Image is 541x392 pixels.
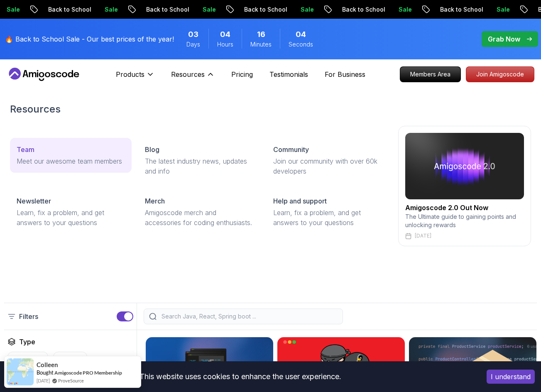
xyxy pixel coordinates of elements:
[116,69,144,79] p: Products
[7,358,34,385] img: provesource social proof notification image
[145,156,253,176] p: The latest industry news, updates and info
[17,208,125,228] p: Learn, fix a problem, and get answers to your questions
[308,5,364,14] p: Back to School
[462,5,489,14] p: Sale
[266,5,293,14] p: Sale
[19,337,35,347] h2: Type
[269,69,308,79] a: Testimonials
[466,66,534,82] a: Join Amigoscode
[145,145,159,154] p: Blog
[58,377,84,384] a: ProveSource
[14,5,70,14] p: Back to School
[17,145,34,154] p: Team
[400,66,461,82] a: Members Area
[54,370,122,376] a: Amigoscode PRO Membership
[296,29,306,40] span: 4 Seconds
[138,138,260,183] a: BlogThe latest industry news, updates and info
[488,34,520,44] p: Grab Now
[188,29,198,40] span: 3 Days
[257,29,265,40] span: 16 Minutes
[116,69,154,86] button: Products
[160,312,338,321] input: Search Java, React, Spring boot ...
[250,40,272,49] span: Minutes
[23,355,43,364] p: Course
[171,69,205,79] p: Resources
[415,233,431,239] p: [DATE]
[400,67,460,82] p: Members Area
[210,5,266,14] p: Back to School
[186,40,200,49] span: Days
[171,69,215,86] button: Resources
[398,126,531,246] a: amigoscode 2.0Amigoscode 2.0 Out NowThe Ultimate guide to gaining points and unlocking rewards[DATE]
[53,352,87,367] button: Build
[37,361,58,368] span: Colleen
[145,208,253,228] p: Amigoscode merch and accessories for coding enthusiasts.
[267,138,388,183] a: CommunityJoin our community with over 60k developers
[6,367,474,386] div: This website uses cookies to enhance the user experience.
[10,189,132,234] a: NewsletterLearn, fix a problem, and get answers to your questions
[466,67,534,82] p: Join Amigoscode
[405,213,524,229] p: The Ultimate guide to gaining points and unlocking rewards
[406,5,462,14] p: Back to School
[5,34,174,44] p: 🔥 Back to School Sale - Our best prices of the year!
[145,196,165,206] p: Merch
[273,208,382,228] p: Learn, fix a problem, and get answers to your questions
[112,5,168,14] p: Back to School
[273,145,309,154] p: Community
[69,355,82,364] p: Build
[217,40,233,49] span: Hours
[37,369,54,376] span: Bought
[17,196,51,206] p: Newsletter
[325,69,365,79] a: For Business
[17,156,125,166] p: Meet our awesome team members
[7,352,48,367] button: Course
[405,133,524,199] img: amigoscode 2.0
[364,5,391,14] p: Sale
[168,5,195,14] p: Sale
[220,29,230,40] span: 4 Hours
[231,69,253,79] a: Pricing
[273,196,327,206] p: Help and support
[267,189,388,234] a: Help and supportLearn, fix a problem, and get answers to your questions
[10,138,132,173] a: TeamMeet our awesome team members
[405,203,524,213] h2: Amigoscode 2.0 Out Now
[19,311,38,321] p: Filters
[289,40,313,49] span: Seconds
[487,370,535,384] button: Accept cookies
[37,377,50,384] span: [DATE]
[10,103,531,116] h2: Resources
[138,189,260,234] a: MerchAmigoscode merch and accessories for coding enthusiasts.
[70,5,97,14] p: Sale
[273,156,382,176] p: Join our community with over 60k developers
